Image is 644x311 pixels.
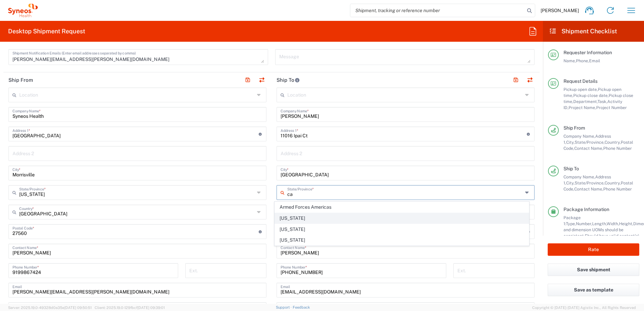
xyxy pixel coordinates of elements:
span: Company Name, [563,134,595,139]
span: Phone, [576,58,589,63]
span: City, [566,140,575,145]
span: Type, [566,221,576,226]
span: Width, [607,221,619,226]
span: [DATE] 09:39:01 [137,306,165,310]
span: Company Name, [563,174,595,179]
span: Server: 2025.19.0-49328d0a35e [8,306,92,310]
span: Phone Number [603,186,632,192]
span: Requester Information [563,50,612,55]
span: State/Province, [575,140,605,145]
span: Package 1: [563,215,581,226]
span: City, [566,180,575,185]
button: Save as template [548,284,639,296]
span: Height, [619,221,633,226]
span: Project Name, [569,105,596,110]
h2: Ship From [8,77,33,83]
span: Client: 2025.19.0-129fbcf [95,306,165,310]
span: [US_STATE] [275,213,529,223]
span: Country, [605,180,621,185]
span: [US_STATE] [275,235,529,245]
span: Ship To [563,166,579,171]
span: Length, [592,221,607,226]
span: Should have valid content(s) [585,233,639,238]
span: Project Number [596,105,627,110]
span: Pickup open date, [563,87,598,92]
button: Save shipment [548,264,639,276]
span: [PERSON_NAME] [541,7,579,13]
span: Pickup close date, [573,93,609,98]
span: Country, [605,140,621,145]
h2: Ship To [277,77,300,83]
a: Support [276,305,293,309]
button: Rate [548,243,639,256]
h2: Desktop Shipment Request [8,27,85,35]
span: Department, [573,99,598,104]
h2: Shipment Checklist [549,27,617,35]
span: Task, [598,99,607,104]
span: Email [589,58,600,63]
span: [DATE] 09:50:51 [64,306,92,310]
span: Contact Name, [574,146,603,151]
span: Package Information [563,207,609,212]
span: Copyright © [DATE]-[DATE] Agistix Inc., All Rights Reserved [532,305,636,311]
span: Number, [576,221,592,226]
span: Contact Name, [574,186,603,192]
input: Shipment, tracking or reference number [350,4,525,17]
a: Feedback [293,305,310,309]
span: Phone Number [603,146,632,151]
span: Armed Forces Americas [275,202,529,212]
span: Name, [563,58,576,63]
span: Ship From [563,125,585,131]
span: State/Province, [575,180,605,185]
span: [US_STATE] [275,224,529,235]
span: Request Details [563,78,598,84]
